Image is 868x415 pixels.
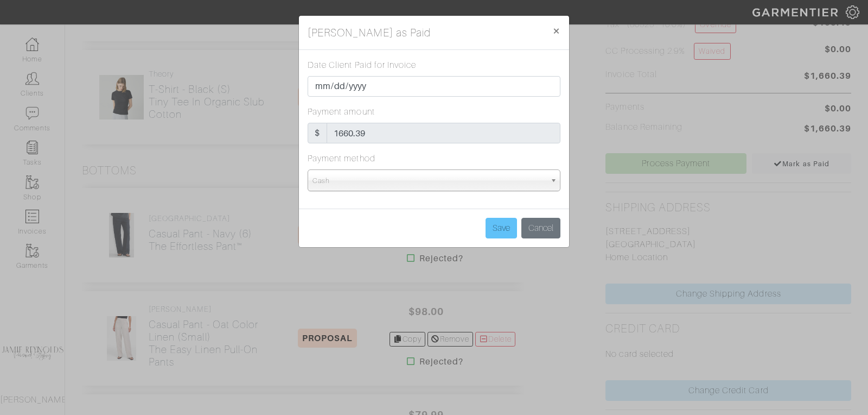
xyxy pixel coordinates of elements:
[521,218,560,238] button: Cancel
[308,105,375,118] label: Payment amount
[312,170,546,192] span: Cash
[486,218,517,238] input: Save
[308,152,375,165] label: Payment method
[308,59,416,72] label: Date Client Paid for Invoice
[308,123,327,143] div: $
[552,23,560,38] span: ×
[544,16,569,46] button: Close
[308,24,431,41] h5: [PERSON_NAME] as Paid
